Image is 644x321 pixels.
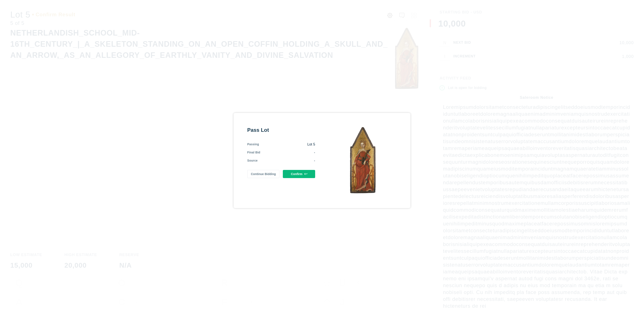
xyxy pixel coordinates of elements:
[247,150,260,155] div: Final Bid
[258,158,315,163] div: -
[247,127,315,133] div: Pass Lot
[247,158,258,163] div: Source
[260,150,315,155] div: -
[247,170,280,178] button: Continue Bidding
[283,170,315,178] button: Confirm
[259,142,315,147] div: Lot 5
[247,142,259,147] div: Passing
